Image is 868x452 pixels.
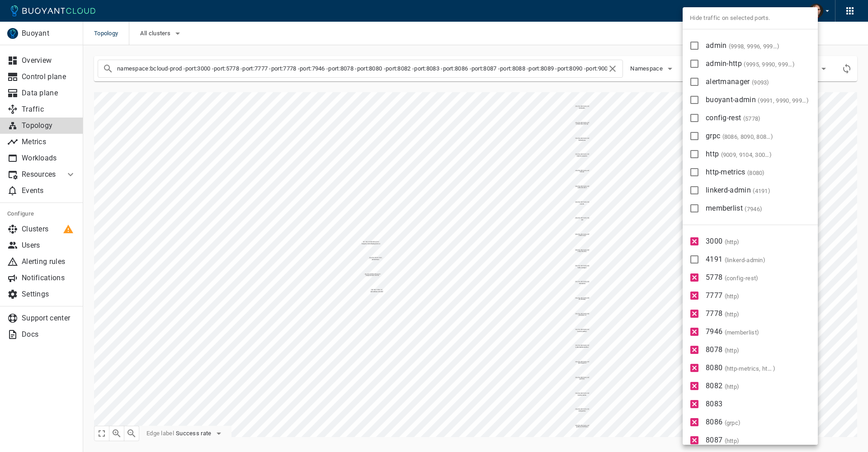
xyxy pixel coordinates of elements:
[725,365,776,372] span: ( )
[725,329,759,335] span: ( )
[747,169,765,176] span: ( )
[726,239,737,246] span: http
[726,329,757,336] span: memberlist
[725,256,766,263] span: ( )
[706,345,739,354] span: 8078
[746,61,793,68] span: 9995, 9990, 9996, 9997, 9090, 9998, 9994, 9999, 9991, 9992
[760,97,807,104] span: 9991, 9990, 9992, 9994, 9993
[706,381,739,390] span: 8082
[745,205,762,212] span: ( )
[726,275,756,282] span: config-rest
[706,291,739,300] span: 7777
[758,97,809,104] span: ( )
[706,363,775,372] span: 8080
[706,150,772,158] span: http
[726,365,773,372] span: http-metrics, http, grpc
[725,311,740,317] span: ( )
[726,257,763,264] span: linkerd-admin
[722,133,774,140] span: ( )
[706,168,765,176] span: http-metrics
[706,255,765,264] span: 4191
[731,43,777,50] span: 9998, 9996, 9994, 9982, 9993, 9992, 9999, 9991, 10254, 9989, 9988, 9987, 9986, 9985, 9984, 9997, ...
[725,347,740,353] span: ( )
[725,383,740,390] span: ( )
[725,238,740,245] span: ( )
[726,311,737,318] span: http
[726,438,737,445] span: http
[706,186,770,194] span: linkerd-admin
[725,419,741,426] span: ( )
[725,437,740,444] span: ( )
[754,79,767,86] span: 9093
[683,7,818,29] span: Hide traffic on selected ports.
[706,59,795,68] span: admin-http
[726,293,737,300] span: http
[749,169,762,177] span: 8080
[706,41,779,50] span: admin
[747,206,760,213] span: 7946
[706,113,760,122] span: config-rest
[752,79,769,85] span: ( )
[726,347,737,354] span: http
[706,95,809,104] span: buoyant-admin
[723,151,769,159] span: 9009, 9104, 3000, 8087, 8082, 8078, 7777, 7778, 8080
[724,133,771,141] span: 8086, 8090, 8089, 9095, 8088, 8080
[745,115,758,122] span: 5778
[706,309,739,318] span: 7778
[706,77,769,86] span: alertmanager
[706,436,739,444] span: 8087
[706,273,758,282] span: 5778
[744,61,795,67] span: ( )
[706,418,741,426] span: 8086
[706,204,762,212] span: memberlist
[725,274,759,281] span: ( )
[753,187,770,194] span: ( )
[755,188,768,195] span: 4191
[721,151,772,158] span: ( )
[743,115,761,122] span: ( )
[706,400,722,408] span: 8083
[706,327,759,336] span: 7946
[726,383,737,391] span: http
[729,42,780,49] span: ( )
[706,237,739,245] span: 3000
[726,419,738,427] span: grpc
[725,292,740,299] span: ( )
[706,132,773,140] span: grpc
